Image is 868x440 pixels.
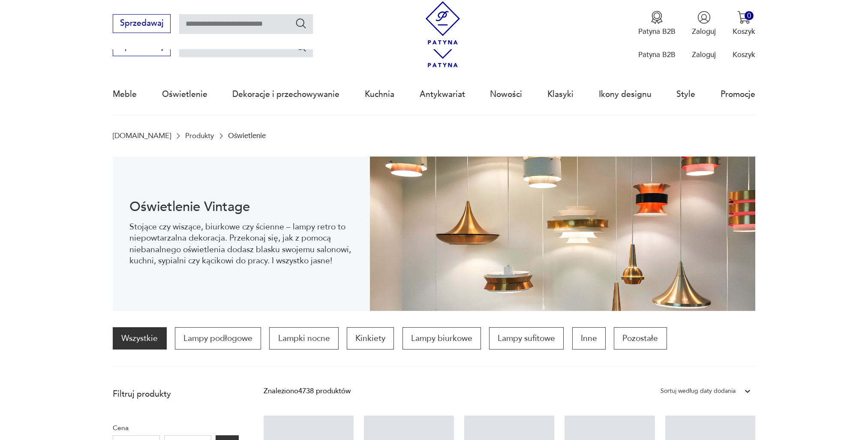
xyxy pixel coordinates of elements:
img: Ikonka użytkownika [697,11,711,24]
p: Zaloguj [692,27,716,36]
button: Patyna B2B [638,11,676,36]
a: Lampy sufitowe [489,327,564,350]
a: Sprzedawaj [113,44,171,51]
a: Lampy podłogowe [175,327,261,350]
button: Szukaj [295,17,307,30]
p: Stojące czy wiszące, biurkowe czy ścienne – lampy retro to niepowtarzalna dekoracja. Przekonaj si... [129,221,354,267]
h1: Oświetlenie Vintage [129,201,354,213]
p: Oświetlenie [228,132,266,140]
a: [DOMAIN_NAME] [113,132,171,140]
a: Nowości [490,75,522,114]
img: Ikona medalu [650,11,664,24]
button: Szukaj [295,40,307,53]
div: Sortuj według daty dodania [661,386,736,397]
a: Promocje [721,75,755,114]
a: Kuchnia [365,75,394,114]
a: Ikona medaluPatyna B2B [638,11,676,36]
div: 0 [745,11,754,20]
img: Oświetlenie [370,157,755,311]
a: Pozostałe [614,327,667,350]
div: Znaleziono 4738 produktów [264,386,351,397]
p: Zaloguj [692,50,716,60]
img: Patyna - sklep z meblami i dekoracjami vintage [421,1,465,45]
a: Inne [572,327,606,350]
a: Lampy biurkowe [402,327,481,350]
a: Produkty [185,132,214,140]
a: Ikony designu [599,75,652,114]
p: Koszyk [733,50,755,60]
p: Cena [113,422,239,434]
p: Patyna B2B [638,50,676,60]
a: Wszystkie [113,327,166,350]
a: Style [676,75,695,114]
button: Zaloguj [692,11,716,36]
p: Koszyk [733,27,755,36]
button: 0Koszyk [733,11,755,36]
p: Patyna B2B [638,27,676,36]
a: Sprzedawaj [113,21,171,27]
a: Lampki nocne [269,327,338,350]
a: Antykwariat [420,75,465,114]
img: Ikona koszyka [737,11,751,24]
a: Dekoracje i przechowywanie [232,75,339,114]
a: Meble [113,75,137,114]
p: Filtruj produkty [113,389,239,400]
button: Sprzedawaj [113,14,171,33]
a: Oświetlenie [162,75,207,114]
a: Kinkiety [347,327,394,350]
a: Klasyki [547,75,574,114]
